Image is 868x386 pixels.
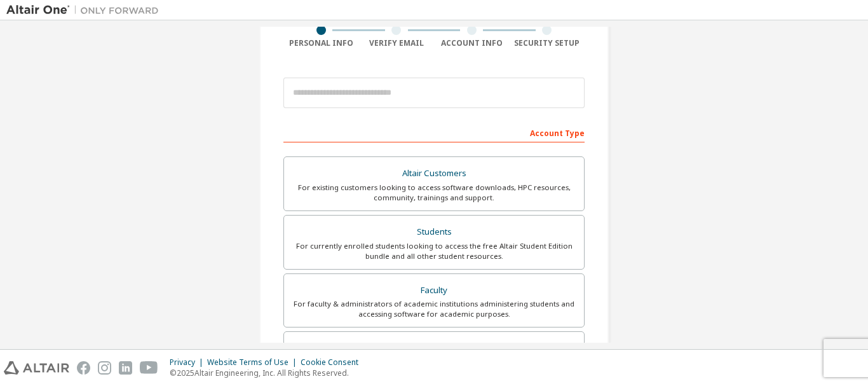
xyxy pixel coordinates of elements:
[283,122,585,142] div: Account Type
[170,368,366,378] p: © 2025 Altair Engineering, Inc. All Rights Reserved.
[292,299,576,319] div: For faculty & administrators of academic institutions administering students and accessing softwa...
[292,241,576,261] div: For currently enrolled students looking to access the free Altair Student Edition bundle and all ...
[292,183,576,203] div: For existing customers looking to access software downloads, HPC resources, community, trainings ...
[434,38,510,48] div: Account Info
[207,357,301,368] div: Website Terms of Use
[292,340,576,357] div: Everyone else
[359,38,435,48] div: Verify Email
[292,282,576,300] div: Faculty
[292,165,576,183] div: Altair Customers
[77,361,90,375] img: facebook.svg
[510,38,585,48] div: Security Setup
[140,361,158,375] img: youtube.svg
[283,38,359,48] div: Personal Info
[292,223,576,241] div: Students
[6,4,165,17] img: Altair One
[301,357,366,368] div: Cookie Consent
[4,361,69,375] img: altair_logo.svg
[119,361,132,375] img: linkedin.svg
[170,357,207,368] div: Privacy
[98,361,111,375] img: instagram.svg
